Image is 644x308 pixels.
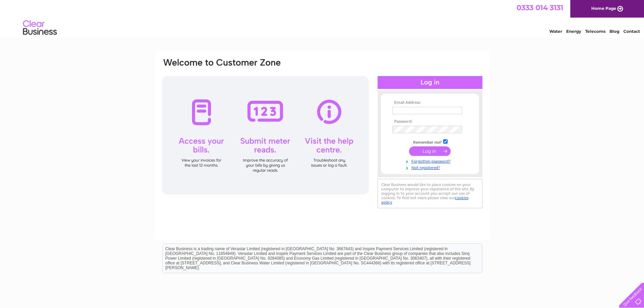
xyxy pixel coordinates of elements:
input: Submit [409,146,451,156]
img: logo.png [23,18,57,38]
a: 0333 014 3131 [517,3,563,12]
div: Clear Business would like to place cookies on your computer to improve your experience of the sit... [378,179,482,208]
th: Email Address: [391,100,469,105]
a: Telecoms [585,29,605,34]
a: Contact [623,29,640,34]
a: Water [549,29,562,34]
td: Remember me? [391,138,469,145]
a: Energy [566,29,581,34]
a: cookies policy [381,195,469,205]
a: Blog [610,29,619,34]
div: Clear Business is a trading name of Verastar Limited (registered in [GEOGRAPHIC_DATA] No. 3667643... [163,4,482,33]
a: Forgotten password? [392,158,469,164]
a: Not registered? [392,164,469,170]
th: Password: [391,119,469,124]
